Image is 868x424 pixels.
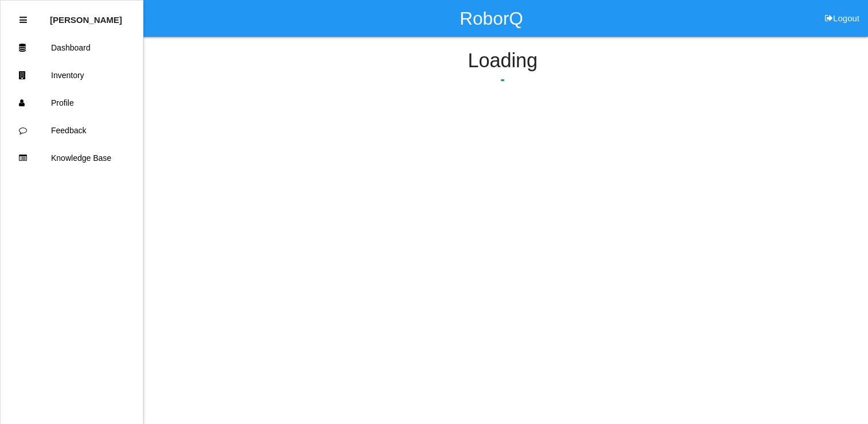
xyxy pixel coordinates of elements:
[1,61,143,89] a: Inventory
[1,117,143,144] a: Feedback
[1,89,143,117] a: Profile
[1,34,143,61] a: Dashboard
[20,6,27,34] div: Close
[1,144,143,172] a: Knowledge Base
[172,50,833,72] h4: Loading
[50,6,122,25] p: Diego Altamirano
